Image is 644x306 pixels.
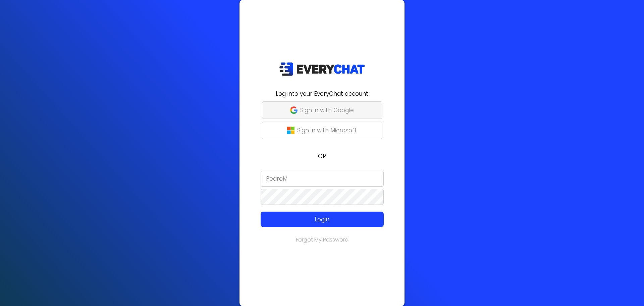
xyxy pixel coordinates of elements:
[244,89,400,98] h2: Log into your EveryChat account
[287,127,294,134] img: microsoft-logo.png
[261,171,384,187] input: Email
[244,152,400,161] p: OR
[296,236,348,244] a: Forgot My Password
[262,101,382,119] button: Sign in with Google
[262,122,382,139] button: Sign in with Microsoft
[297,126,357,135] p: Sign in with Microsoft
[290,106,298,114] img: google-g.png
[261,212,384,227] button: Login
[300,106,354,115] p: Sign in with Google
[279,62,365,76] img: EveryChat_logo_dark.png
[273,215,371,224] p: Login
